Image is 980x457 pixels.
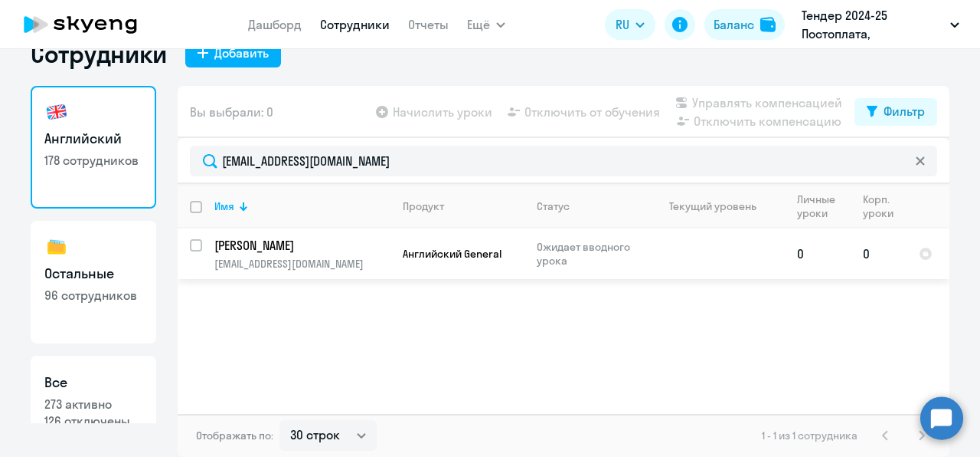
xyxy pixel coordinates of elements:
[704,9,785,40] button: Балансbalance
[655,199,784,213] div: Текущий уровень
[408,17,449,32] a: Отчеты
[605,9,655,40] button: RU
[31,221,156,344] a: Остальные96 сотрудников
[884,102,925,120] div: Фильтр
[214,199,234,213] div: Имя
[320,17,390,32] a: Сотрудники
[214,257,390,271] p: [EMAIL_ADDRESS][DOMAIN_NAME]
[44,100,69,124] img: english
[785,228,851,279] td: 0
[467,9,505,40] button: Ещё
[196,429,273,442] span: Отображать по:
[214,44,269,62] div: Добавить
[760,17,776,32] img: balance
[44,264,142,284] h3: Остальные
[714,15,754,34] div: Баланс
[190,146,937,176] input: Поиск по имени, email, продукту или статусу
[248,17,302,32] a: Дашборд
[185,40,281,67] button: Добавить
[403,199,444,213] div: Продукт
[44,287,142,304] p: 96 сотрудников
[851,228,906,279] td: 0
[863,192,906,220] div: Корп. уроки
[44,413,142,429] p: 126 отключены
[854,98,937,126] button: Фильтр
[616,15,629,34] span: RU
[44,152,142,169] p: 178 сотрудников
[467,15,490,34] span: Ещё
[797,192,836,220] div: Личные уроки
[794,6,967,43] button: Тендер 2024-25 Постоплата, [GEOGRAPHIC_DATA], ООО
[31,38,167,69] h1: Сотрудники
[537,240,642,268] p: Ожидает вводного урока
[863,192,893,220] div: Корп. уроки
[214,237,387,254] p: [PERSON_NAME]
[214,199,390,213] div: Имя
[403,199,524,213] div: Продукт
[537,199,570,213] div: Статус
[762,429,857,442] span: 1 - 1 из 1 сотрудника
[802,6,944,43] p: Тендер 2024-25 Постоплата, [GEOGRAPHIC_DATA], ООО
[31,86,156,209] a: Английский178 сотрудников
[44,396,142,413] p: 273 активно
[797,192,850,220] div: Личные уроки
[537,199,642,213] div: Статус
[44,373,142,393] h3: Все
[214,237,390,254] a: [PERSON_NAME]
[403,247,501,261] span: Английский General
[669,199,756,213] div: Текущий уровень
[44,129,142,149] h3: Английский
[190,103,273,121] span: Вы выбрали: 0
[44,235,69,259] img: others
